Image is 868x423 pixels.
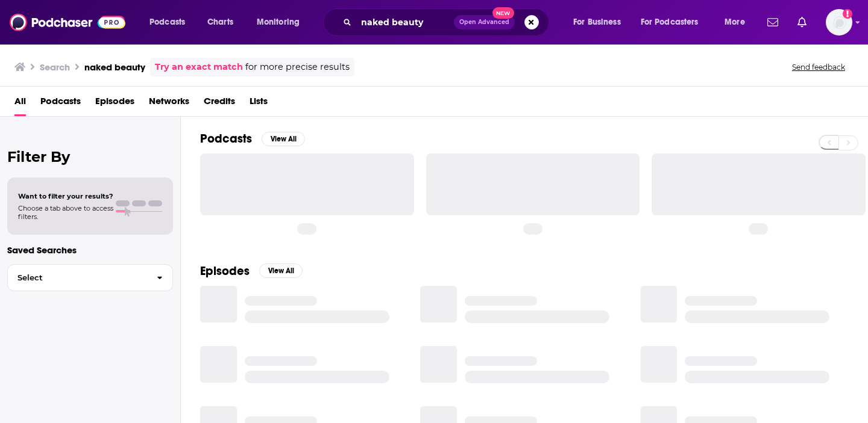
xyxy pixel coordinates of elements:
[149,14,185,31] span: Podcasts
[141,13,201,32] button: open menu
[725,14,745,31] span: More
[826,9,852,36] span: Logged in as nicole.koremenos
[573,14,621,31] span: For Business
[788,62,849,72] button: Send feedback
[200,131,252,146] h2: Podcasts
[262,132,305,146] button: View All
[7,244,173,256] p: Saved Searches
[843,9,852,19] svg: Add a profile image
[793,12,811,32] a: Show notifications dropdown
[149,91,189,116] a: Networks
[204,91,235,116] a: Credits
[459,19,509,25] span: Open Advanced
[200,264,250,279] h2: Episodes
[207,14,233,31] span: Charts
[200,264,303,279] a: EpisodesView All
[826,9,852,36] img: User Profile
[155,60,243,74] a: Try an exact match
[18,204,113,221] span: Choose a tab above to access filters.
[248,13,315,32] button: open menu
[259,264,303,278] button: View All
[250,91,268,116] a: Lists
[200,13,241,32] a: Charts
[18,192,113,200] span: Want to filter your results?
[565,13,636,32] button: open menu
[492,7,514,19] span: New
[245,60,350,74] span: for more precise results
[10,11,125,34] img: Podchaser - Follow, Share and Rate Podcasts
[8,274,147,282] span: Select
[826,9,852,36] button: Show profile menu
[257,14,300,31] span: Monitoring
[200,131,305,146] a: PodcastsView All
[95,91,134,116] a: Episodes
[763,12,783,32] a: Show notifications dropdown
[84,61,145,73] h3: naked beauty
[633,13,716,32] button: open menu
[716,13,760,32] button: open menu
[335,8,561,36] div: Search podcasts, credits, & more...
[7,264,173,291] button: Select
[14,91,26,116] a: All
[454,15,515,29] button: Open AdvancedNew
[40,61,70,73] h3: Search
[40,91,81,116] a: Podcasts
[641,14,699,31] span: For Podcasters
[7,148,173,165] h2: Filter By
[356,13,454,32] input: Search podcasts, credits, & more...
